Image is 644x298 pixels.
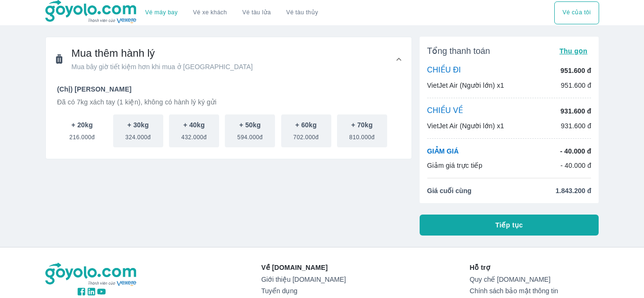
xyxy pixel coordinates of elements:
span: 432.000đ [181,130,207,141]
span: Tiếp tục [496,220,523,230]
p: Hỗ trợ [470,263,599,272]
p: CHIỀU VỀ [427,106,464,116]
p: + 60kg [296,120,317,130]
button: Vé của tôi [554,1,599,24]
span: 810.000đ [349,130,375,141]
p: 931.600 đ [560,106,591,116]
span: Giá cuối cùng [427,186,472,195]
a: Vé xe khách [193,9,227,16]
button: + 30kg324.000đ [113,114,163,147]
p: VietJet Air (Người lớn) x1 [427,81,504,90]
p: Về [DOMAIN_NAME] [261,263,346,272]
p: + 50kg [239,120,261,130]
a: Giới thiệu [DOMAIN_NAME] [261,276,346,283]
p: - 40.000 đ [560,146,591,156]
div: Mua thêm hành lýMua bây giờ tiết kiệm hơn khi mua ở [GEOGRAPHIC_DATA] [46,81,412,159]
button: Tiếp tục [420,215,599,236]
span: 324.000đ [126,130,151,141]
span: 594.000đ [237,130,263,141]
p: Đã có 7kg xách tay (1 kiện), không có hành lý ký gửi [57,97,400,107]
p: + 70kg [351,120,373,130]
div: scrollable baggage options [57,114,400,147]
span: Mua thêm hành lý [72,47,253,60]
a: Quy chế [DOMAIN_NAME] [470,276,599,283]
span: Thu gọn [560,47,588,55]
p: 931.600 đ [561,121,591,131]
span: Tổng thanh toán [427,45,490,57]
span: 216.000đ [69,130,95,141]
p: (Chị) [PERSON_NAME] [57,84,400,94]
div: choose transportation mode [137,1,326,24]
p: Giảm giá trực tiếp [427,161,483,170]
p: CHIỀU ĐI [427,65,461,76]
p: VietJet Air (Người lớn) x1 [427,121,504,131]
button: + 70kg810.000đ [337,114,387,147]
a: Tuyển dụng [261,287,346,295]
p: - 40.000 đ [560,161,591,170]
img: logo [45,263,138,287]
p: 951.600 đ [561,81,591,90]
button: + 50kg594.000đ [225,114,275,147]
a: Vé tàu lửa [235,1,279,24]
p: + 20kg [72,120,93,130]
span: 702.000đ [293,130,318,141]
button: + 20kg216.000đ [57,114,107,147]
p: 951.600 đ [560,66,591,75]
a: Chính sách bảo mật thông tin [470,287,599,295]
div: choose transportation mode [554,1,599,24]
button: Vé tàu thủy [278,1,326,24]
span: Mua bây giờ tiết kiệm hơn khi mua ở [GEOGRAPHIC_DATA] [72,62,253,72]
button: Thu gọn [556,44,591,58]
p: + 30kg [127,120,149,130]
div: Mua thêm hành lýMua bây giờ tiết kiệm hơn khi mua ở [GEOGRAPHIC_DATA] [46,37,412,81]
span: 1.843.200 đ [556,186,591,195]
p: GIẢM GIÁ [427,146,459,156]
button: + 40kg432.000đ [169,114,219,147]
a: Vé máy bay [145,9,178,16]
p: + 40kg [183,120,205,130]
button: + 60kg702.000đ [281,114,331,147]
